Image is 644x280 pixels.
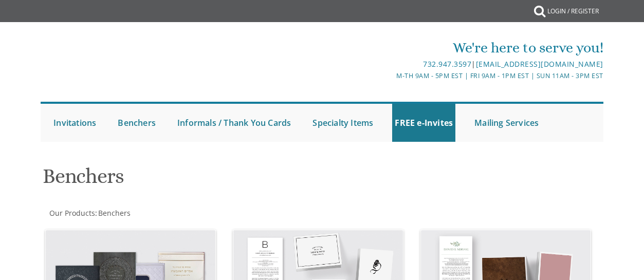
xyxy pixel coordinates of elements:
[115,104,158,142] a: Benchers
[229,70,603,81] div: M-Th 9am - 5pm EST | Fri 9am - 1pm EST | Sun 11am - 3pm EST
[476,59,603,69] a: [EMAIL_ADDRESS][DOMAIN_NAME]
[98,208,131,218] span: Benchers
[97,208,131,218] a: Benchers
[41,208,322,218] div: :
[472,104,541,142] a: Mailing Services
[43,165,410,195] h1: Benchers
[48,208,95,218] a: Our Products
[310,104,376,142] a: Specialty Items
[229,58,603,70] div: |
[392,104,455,142] a: FREE e-Invites
[175,104,293,142] a: Informals / Thank You Cards
[51,104,99,142] a: Invitations
[229,38,603,58] div: We're here to serve you!
[423,59,471,69] a: 732.947.3597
